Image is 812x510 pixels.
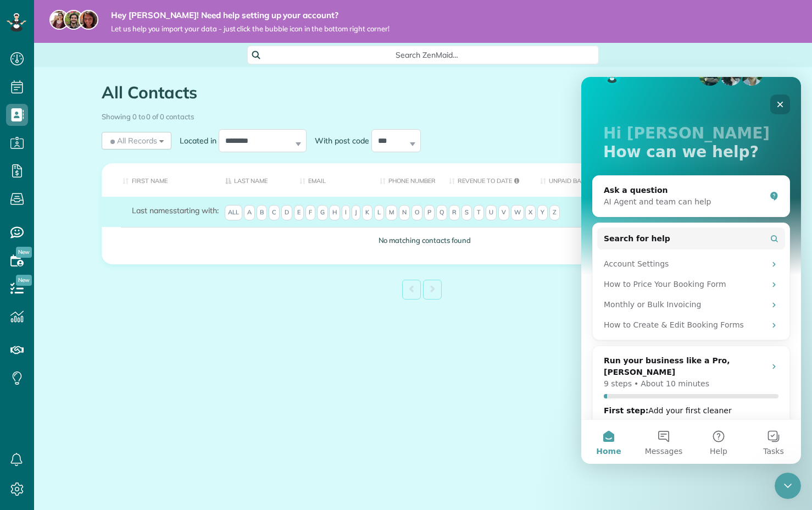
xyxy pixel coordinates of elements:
[362,205,372,220] span: K
[102,107,744,122] div: Showing 0 to 0 of 0 contacts
[352,205,360,220] span: J
[461,205,472,220] span: S
[441,163,532,197] th: Revenue to Date: activate to sort column ascending
[399,205,410,220] span: N
[291,163,371,197] th: Email: activate to sort column ascending
[498,205,509,220] span: V
[775,473,801,499] iframe: Intercom live chat
[225,205,242,220] span: All
[436,205,447,220] span: Q
[549,205,560,220] span: Z
[132,206,173,215] span: Last names
[244,205,255,220] span: A
[511,205,524,220] span: W
[374,205,384,220] span: L
[537,205,548,220] span: Y
[111,10,390,21] strong: Hey [PERSON_NAME]! Need help setting up your account?
[111,24,390,34] span: Let us help you import your data - just click the bubble icon in the bottom right corner!
[79,10,98,30] img: michelle-19f622bdf1676172e81f8f8fba1fb50e276960ebfe0243fe18214015130c80e4.jpg
[102,227,744,254] td: No matching contacts found
[342,205,350,220] span: I
[317,205,328,220] span: G
[269,205,280,220] span: C
[102,163,217,197] th: First Name: activate to sort column ascending
[581,77,801,464] iframe: Intercom live chat
[305,205,315,220] span: F
[486,205,497,220] span: U
[294,205,304,220] span: E
[386,205,397,220] span: M
[281,205,292,220] span: D
[424,205,435,220] span: P
[371,163,441,197] th: Phone number: activate to sort column ascending
[329,205,340,220] span: H
[16,275,32,286] span: New
[307,135,371,146] label: With post code
[16,247,32,258] span: New
[64,10,84,30] img: jorge-587dff0eeaa6aab1f244e6dc62b8924c3b6ad411094392a53c71c6c4a576187d.jpg
[449,205,460,220] span: R
[217,163,292,197] th: Last Name: activate to sort column descending
[171,135,219,146] label: Located in
[474,205,484,220] span: T
[532,163,624,197] th: Unpaid Balance: activate to sort column ascending
[132,205,219,216] label: starting with:
[411,205,422,220] span: O
[49,10,69,30] img: maria-72a9807cf96188c08ef61303f053569d2e2a8a1cde33d635c8a3ac13582a053d.jpg
[257,205,267,220] span: B
[102,84,605,102] h1: All Contacts
[108,135,157,146] span: All Records
[525,205,536,220] span: X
